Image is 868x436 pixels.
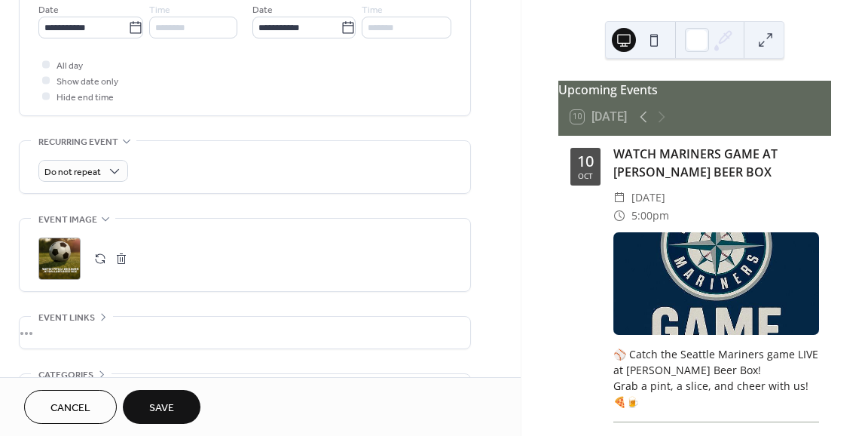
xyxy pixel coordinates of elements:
[149,401,174,416] span: Save
[558,81,831,99] div: Upcoming Events
[20,317,470,348] div: •••
[38,212,97,228] span: Event image
[631,189,665,207] span: [DATE]
[123,390,200,424] button: Save
[38,134,118,150] span: Recurring event
[578,172,593,180] div: Oct
[631,207,669,225] span: 5:00pm
[38,310,95,326] span: Event links
[57,74,118,90] span: Show date only
[613,346,819,410] div: ⚾ Catch the Seattle Mariners game LIVE at [PERSON_NAME] Beer Box! Grab a pint, a slice, and cheer...
[577,154,594,169] div: 10
[149,2,170,18] span: Time
[38,238,81,280] div: ;
[362,2,383,18] span: Time
[20,374,470,406] div: •••
[252,2,273,18] span: Date
[57,58,83,74] span: All day
[50,401,90,416] span: Cancel
[24,390,117,424] button: Cancel
[613,145,819,181] div: WATCH MARINERS GAME AT [PERSON_NAME] BEER BOX
[613,207,625,225] div: ​
[44,164,101,181] span: Do not repeat
[613,189,625,207] div: ​
[57,90,114,106] span: Hide end time
[38,367,93,383] span: Categories
[38,2,59,18] span: Date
